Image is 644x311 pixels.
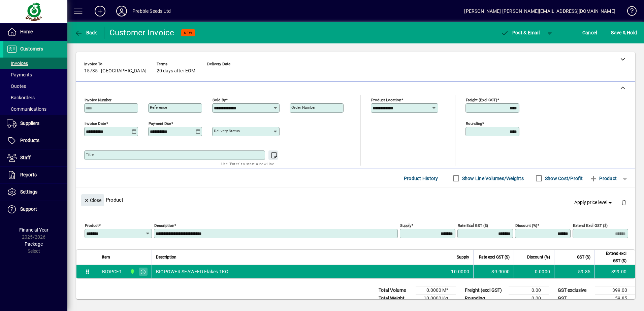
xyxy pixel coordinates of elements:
app-page-header-button: Delete [616,199,632,205]
span: Home [20,29,33,34]
span: CHRISTCHURCH [128,268,136,275]
a: Invoices [3,58,67,69]
span: Support [20,206,37,212]
a: Communications [3,103,67,115]
button: Add [89,5,111,17]
button: Close [81,194,104,206]
a: Staff [3,149,67,166]
mat-label: Rounding [466,121,482,126]
mat-label: Freight (excl GST) [466,98,497,102]
span: Backorders [7,95,35,100]
td: 0.0000 M³ [416,286,456,295]
a: Support [3,201,67,218]
a: Payments [3,69,67,80]
mat-hint: Use 'Enter' to start a new line [221,160,274,168]
span: Cancel [582,27,597,38]
a: Suppliers [3,115,67,132]
td: GST exclusive [554,286,595,295]
mat-label: Order number [291,105,316,110]
span: Rate excl GST ($) [479,253,510,261]
span: Product [589,173,617,184]
mat-label: Reference [150,105,167,110]
a: Settings [3,184,67,201]
td: 0.00 [509,295,549,303]
td: Freight (excl GST) [461,286,509,295]
mat-label: Description [154,223,174,228]
td: 399.00 [594,265,635,278]
span: Suppliers [20,120,39,126]
td: 0.0000 [514,265,554,278]
span: ost & Email [501,30,540,35]
span: NEW [184,31,192,35]
td: 10.0000 Kg [416,295,456,303]
span: 15735 - [GEOGRAPHIC_DATA] [84,68,147,74]
a: Home [3,24,67,40]
td: GST [554,295,595,303]
span: BIOPOWER SEAWEED Flakes 1KG [156,268,229,275]
button: Back [73,27,99,39]
button: Product History [401,172,441,184]
mat-label: Delivery status [214,129,240,133]
td: 59.85 [595,295,635,303]
span: Reports [20,172,37,177]
mat-label: Product [85,223,99,228]
button: Apply price level [572,197,616,209]
span: 10.0000 [451,268,469,275]
span: Product History [404,173,438,184]
td: Total Weight [375,295,416,303]
span: S [611,30,614,35]
button: Profile [111,5,132,17]
div: Product [76,187,635,212]
span: Discount (%) [527,253,550,261]
span: Payments [7,72,32,77]
span: Invoices [7,61,28,66]
mat-label: Extend excl GST ($) [573,223,608,228]
a: Reports [3,167,67,183]
a: Products [3,132,67,149]
button: Cancel [581,27,599,39]
span: Staff [20,155,31,160]
label: Show Line Volumes/Weights [461,175,524,182]
label: Show Cost/Profit [544,175,583,182]
button: Delete [616,194,632,210]
div: BIOPCF1 [102,268,122,275]
span: GST ($) [577,253,590,261]
span: P [512,30,515,35]
td: Total Volume [375,286,416,295]
span: ave & Hold [611,27,637,38]
div: Prebble Seeds Ltd [132,6,171,16]
span: Supply [457,253,469,261]
mat-label: Discount (%) [515,223,537,228]
span: Financial Year [19,227,49,233]
span: Apply price level [574,199,613,206]
mat-label: Invoice date [85,121,106,126]
span: Item [102,253,110,261]
mat-label: Rate excl GST ($) [458,223,488,228]
div: 39.9000 [478,268,510,275]
mat-label: Product location [371,98,401,102]
button: Product [586,172,620,184]
span: 20 days after EOM [157,68,195,74]
app-page-header-button: Back [67,27,104,39]
button: Post & Email [497,27,543,39]
span: Quotes [7,83,26,89]
button: Save & Hold [609,27,639,39]
app-page-header-button: Close [79,197,106,203]
div: [PERSON_NAME] [PERSON_NAME][EMAIL_ADDRESS][DOMAIN_NAME] [464,6,615,16]
a: Backorders [3,92,67,103]
span: Close [84,195,101,206]
td: 0.00 [509,286,549,295]
a: Quotes [3,80,67,92]
a: Knowledge Base [622,1,636,23]
span: Communications [7,106,46,112]
div: Customer Invoice [109,27,174,38]
td: 59.85 [554,265,594,278]
span: Products [20,138,39,143]
mat-label: Title [86,152,94,157]
span: Customers [20,46,43,51]
span: Package [25,241,43,247]
mat-label: Invoice number [85,98,111,102]
span: Settings [20,189,37,195]
span: Extend excl GST ($) [599,250,626,265]
td: 399.00 [595,286,635,295]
